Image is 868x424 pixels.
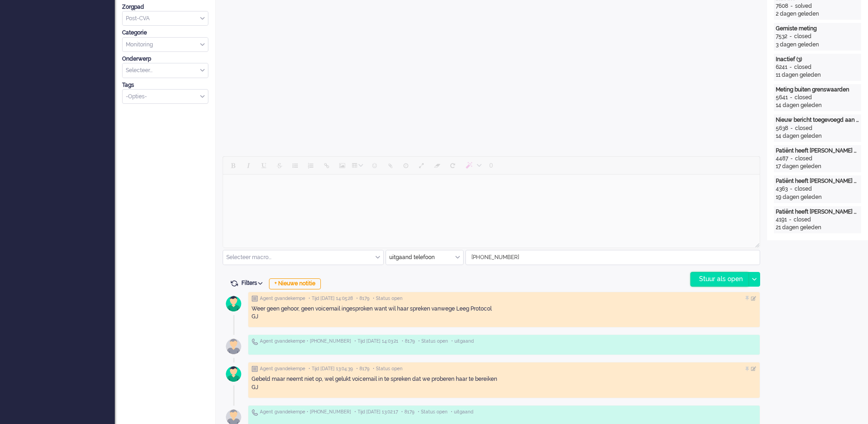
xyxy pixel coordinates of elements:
img: ic_note_grey.svg [252,366,258,372]
img: ic_telephone_grey.svg [252,409,258,416]
span: • uitgaand [451,338,474,345]
span: • Tijd [DATE] 14:03:21 [354,338,398,345]
div: Patiënt heeft [PERSON_NAME] nog niet geactiveerd. Herinnering 2 [776,177,859,185]
div: 4191 [776,216,787,224]
div: Inactief (3) [776,56,859,63]
img: avatar [222,292,245,315]
div: 17 dagen geleden [776,163,859,170]
span: Agent gvandekempe [260,295,305,302]
div: closed [795,94,812,102]
span: • 8179 [402,338,415,345]
div: Onderwerp [122,55,208,63]
span: • Tijd [DATE] 13:02:17 [354,409,398,415]
img: avatar [222,335,245,358]
span: Agent gvandekempe • [PHONE_NUMBER] [260,409,351,415]
div: closed [794,33,812,40]
span: • Status open [418,409,448,415]
span: • Status open [418,338,448,345]
div: - [787,216,794,224]
div: Gebeld maar neemt niet op, wel gelukt voicemail in te spreken dat we proberen haar te bereiken GJ [252,375,756,391]
div: closed [795,124,812,132]
div: 6241 [776,63,787,71]
div: - [787,63,794,71]
div: Stuur als open [691,272,748,286]
div: - [788,185,795,193]
div: 21 dagen geleden [776,224,859,232]
div: solved [795,2,812,10]
div: Select Tags [122,89,208,104]
span: • 8179 [356,295,370,302]
div: 7608 [776,2,788,10]
div: Nieuw bericht toegevoegd aan gesprek [776,116,859,124]
div: + Nieuwe notitie [269,278,321,289]
div: - [788,94,795,102]
div: Zorgpad [122,3,208,11]
div: Weer geen gehoor, geen voicemail ingesproken want wil haar spreken vanwege Leeg Protocol GJ [252,305,756,321]
span: • Tijd [DATE] 13:04:39 [308,366,353,372]
span: • 8179 [356,366,370,372]
span: • Tijd [DATE] 14:05:28 [308,295,353,302]
div: closed [795,185,812,193]
img: avatar [222,362,245,385]
span: • Status open [373,366,403,372]
div: - [788,155,795,163]
div: 3 dagen geleden [776,41,859,49]
div: 5641 [776,94,788,102]
div: 14 dagen geleden [776,132,859,140]
input: +31612345678 [466,250,760,265]
div: 4363 [776,185,788,193]
div: 7532 [776,33,787,40]
div: 14 dagen geleden [776,102,859,109]
span: Agent gvandekempe • [PHONE_NUMBER] [260,338,351,345]
div: Gemiste meting [776,25,859,33]
div: Patiënt heeft [PERSON_NAME] nog niet geactiveerd. Herinnering 1 [776,208,859,216]
div: 4487 [776,155,788,163]
div: 19 dagen geleden [776,193,859,201]
div: Patiënt heeft [PERSON_NAME] nog niet geactiveerd. Herinnering 3 [776,147,859,155]
div: 11 dagen geleden [776,71,859,79]
span: Agent gvandekempe [260,366,305,372]
div: closed [794,63,812,71]
span: • Status open [373,295,403,302]
span: • 8179 [401,409,414,415]
img: ic_note_grey.svg [252,295,258,302]
img: ic_telephone_grey.svg [252,338,258,345]
div: 5638 [776,124,788,132]
div: closed [794,216,811,224]
div: Categorie [122,29,208,37]
div: - [787,33,794,40]
span: Filters [241,280,266,286]
div: Tags [122,81,208,89]
div: - [788,124,795,132]
div: Meting buiten grenswaarden [776,86,859,94]
span: • uitgaand [451,409,473,415]
div: 2 dagen geleden [776,10,859,18]
div: closed [795,155,812,163]
div: - [788,2,795,10]
body: Rich Text Area. Press ALT-0 for help. [4,4,533,20]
